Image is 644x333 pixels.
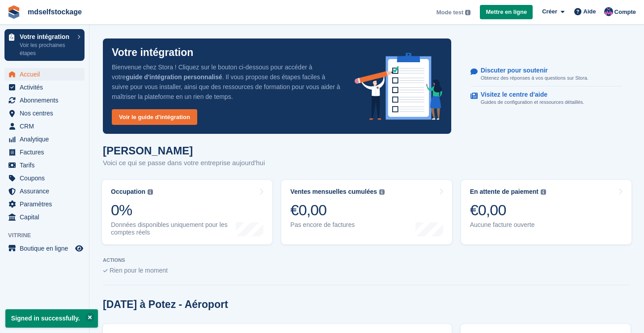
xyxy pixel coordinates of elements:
[355,53,442,120] img: onboarding-info-6c161a55d2c0e0a8cae90662b2fe09162a5109e8cc188191df67fb4f79e88e88.svg
[103,257,631,263] p: ACTIONS
[20,185,73,197] span: Assurance
[281,180,452,244] a: Ventes mensuelles cumulées €0,00 Pas encore de factures
[111,221,236,236] div: Données disponibles uniquement pour les comptes réels
[583,7,596,16] span: Aide
[290,201,385,219] div: €0,00
[470,221,546,229] div: Aucune facture ouverte
[20,242,73,255] span: Boutique en ligne
[542,7,557,16] span: Créer
[465,10,470,15] img: icon-info-grey-7440780725fd019a000dd9b08b2336e03edf1995a4989e88bcd33f0948082b44.svg
[20,172,73,184] span: Coupons
[290,221,385,229] div: Pas encore de factures
[436,8,464,17] span: Mode test
[7,5,21,19] img: stora-icon-8386f47178a22dfd0bd8f6a31ec36ba5ce8667c1dd55bd0f319d3a0aa187defe.svg
[103,269,108,273] img: blank_slate_check_icon-ba018cac091ee9be17c0a81a6c232d5eb81de652e7a59be601be346b1b6ddf79.svg
[111,188,145,196] div: Occupation
[20,41,73,57] p: Voir les prochaines étapes
[20,107,73,120] span: Nos centres
[481,74,589,82] p: Obtenez des réponses à vos questions sur Stora.
[4,94,85,107] a: menu
[461,180,631,244] a: En attente de paiement €0,00 Aucune facture ouverte
[481,67,581,74] p: Discuter pour soutenir
[480,5,533,20] a: Mettre en ligne
[4,29,85,61] a: Votre intégration Voir les prochaines étapes
[481,91,577,98] p: Visitez le centre d'aide
[614,8,636,17] span: Compte
[4,107,85,120] a: menu
[24,4,85,19] a: mdselfstockage
[112,109,197,125] a: Voir le guide d'intégration
[5,309,98,328] p: Signed in successfully.
[103,145,265,157] h1: [PERSON_NAME]
[4,81,85,94] a: menu
[486,8,527,17] span: Mettre en ligne
[4,133,85,145] a: menu
[290,188,377,196] div: Ventes mensuelles cumulées
[20,133,73,145] span: Analytique
[20,120,73,132] span: CRM
[110,267,168,274] span: Rien pour le moment
[8,231,89,240] span: Vitrine
[4,242,85,255] a: menu
[4,172,85,184] a: menu
[541,189,546,195] img: icon-info-grey-7440780725fd019a000dd9b08b2336e03edf1995a4989e88bcd33f0948082b44.svg
[4,198,85,210] a: menu
[4,68,85,81] a: menu
[4,211,85,223] a: menu
[20,34,73,40] p: Votre intégration
[103,158,265,168] p: Voici ce qui se passe dans votre entreprise aujourd'hui
[481,98,585,106] p: Guides de configuration et ressources détaillés.
[20,146,73,158] span: Factures
[112,47,193,58] p: Votre intégration
[20,159,73,171] span: Tarifs
[604,7,613,16] img: Melvin Dabonneville
[74,243,85,254] a: Boutique d'aperçu
[20,68,73,81] span: Accueil
[126,73,222,81] strong: guide d'intégration personnalisé
[470,86,622,111] a: Visitez le centre d'aide Guides de configuration et ressources détaillés.
[20,94,73,107] span: Abonnements
[103,299,228,311] h2: [DATE] à Potez - Aéroport
[112,62,340,102] p: Bienvenue chez Stora ! Cliquez sur le bouton ci-dessous pour accéder à votre . Il vous propose de...
[470,62,622,87] a: Discuter pour soutenir Obtenez des réponses à vos questions sur Stora.
[4,159,85,171] a: menu
[4,185,85,197] a: menu
[4,146,85,158] a: menu
[4,120,85,132] a: menu
[20,211,73,223] span: Capital
[111,201,236,219] div: 0%
[148,189,153,195] img: icon-info-grey-7440780725fd019a000dd9b08b2336e03edf1995a4989e88bcd33f0948082b44.svg
[470,188,538,196] div: En attente de paiement
[379,189,385,195] img: icon-info-grey-7440780725fd019a000dd9b08b2336e03edf1995a4989e88bcd33f0948082b44.svg
[20,81,73,94] span: Activités
[470,201,546,219] div: €0,00
[20,198,73,210] span: Paramètres
[102,180,272,244] a: Occupation 0% Données disponibles uniquement pour les comptes réels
